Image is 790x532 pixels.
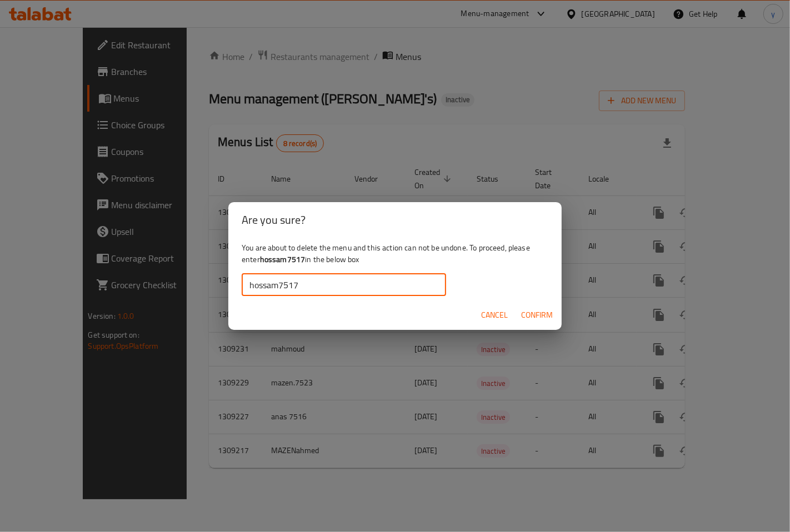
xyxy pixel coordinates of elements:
div: You are about to delete the menu and this action can not be undone. To proceed, please enter in t... [228,238,562,300]
h2: Are you sure? [242,211,548,229]
span: Confirm [521,308,553,322]
b: hossam7517 [260,252,306,267]
button: Confirm [517,305,557,325]
span: Cancel [481,308,508,322]
button: Cancel [477,305,512,325]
